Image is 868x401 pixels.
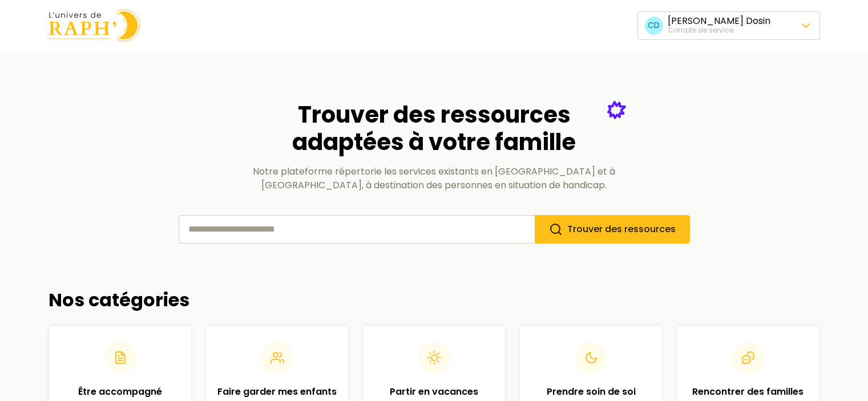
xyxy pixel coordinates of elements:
button: CD[PERSON_NAME] DosinCompte de service [637,11,820,40]
h2: Rencontrer des familles [686,385,810,399]
button: Trouver des ressources [535,215,690,244]
img: Univers de Raph logo [49,9,140,42]
h2: Prendre soin de soi [529,385,653,399]
span: Trouver des ressources [567,222,676,236]
h2: Partir en vacances [372,385,496,399]
h2: Trouver des ressources adaptées à votre famille [243,101,626,156]
h2: Être accompagné [58,385,182,399]
h2: Nos catégories [49,289,820,311]
img: Étoile [607,101,626,119]
p: Notre plateforme répertorie les services existants en [GEOGRAPHIC_DATA] et à [GEOGRAPHIC_DATA], à... [243,165,626,192]
span: [PERSON_NAME] [668,14,744,27]
h2: Faire garder mes enfants [215,385,339,399]
span: CD [645,17,663,35]
span: Dosin [746,14,770,27]
div: Compte de service [668,26,770,35]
